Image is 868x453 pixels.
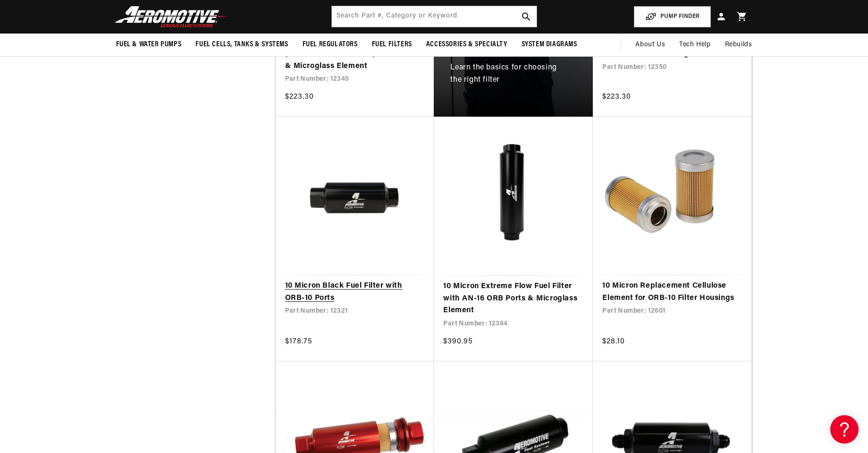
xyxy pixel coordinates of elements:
[285,36,425,73] a: 10 Micron Black Fuel Filter with [DEMOGRAPHIC_DATA] AN-06 Ports & Microglass Element
[285,280,425,304] a: 10 Micron Black Fuel Filter with ORB-10 Ports
[679,40,710,50] span: Tech Help
[725,40,752,50] span: Rebuilds
[634,6,711,27] button: PUMP FINDER
[443,281,583,317] a: 10 Micron Extreme Flow Fuel Filter with AN-16 ORB Ports & Microglass Element
[195,40,288,50] span: Fuel Cells, Tanks & Systems
[426,40,507,50] span: Accessories & Specialty
[303,40,358,50] span: Fuel Regulators
[522,40,577,50] span: System Diagrams
[116,40,182,50] span: Fuel & Water Pumps
[516,6,537,27] button: search button
[295,34,365,56] summary: Fuel Regulators
[365,34,419,56] summary: Fuel Filters
[635,41,665,48] span: About Us
[332,6,537,27] input: Search by Part Number, Category or Keyword
[419,34,514,56] summary: Accessories & Specialty
[112,6,230,28] img: Aeromotive
[450,62,566,86] p: Learn the basics for choosing the right filter
[372,40,412,50] span: Fuel Filters
[602,36,742,60] a: 10 Micron Black Fuel Filter with ORB-10 Ports & Microglass Element
[672,34,717,56] summary: Tech Help
[628,34,672,56] a: About Us
[514,34,584,56] summary: System Diagrams
[188,34,295,56] summary: Fuel Cells, Tanks & Systems
[718,34,759,56] summary: Rebuilds
[602,280,742,304] a: 10 Micron Replacement Cellulose Element for ORB-10 Filter Housings
[109,34,189,56] summary: Fuel & Water Pumps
